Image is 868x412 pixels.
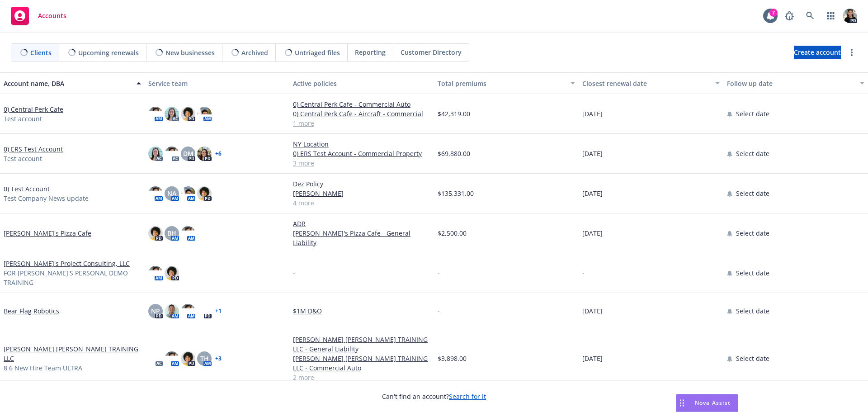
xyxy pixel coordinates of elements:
span: TH [200,354,209,363]
a: Bear Flag Robotics [4,306,59,316]
a: 0) Test Account [4,184,50,194]
img: photo [165,351,179,366]
span: - [293,268,295,278]
a: Report a Bug [780,7,798,25]
div: Total premiums [438,79,565,88]
span: [DATE] [582,189,603,198]
a: [PERSON_NAME] [PERSON_NAME] TRAINING LLC - Commercial Auto [293,354,430,373]
span: Select date [736,149,769,158]
span: [DATE] [582,228,603,238]
span: $2,500.00 [438,228,467,238]
span: [DATE] [582,149,603,158]
a: [PERSON_NAME]'s Project Consulting, LLC [4,259,130,268]
span: Reporting [355,47,386,57]
span: - [438,306,440,316]
a: [PERSON_NAME] [PERSON_NAME] TRAINING LLC [4,344,141,363]
img: photo [148,266,163,280]
span: NP [151,306,160,316]
span: $135,331.00 [438,189,474,198]
span: Nova Assist [695,399,731,407]
div: Closest renewal date [582,79,710,88]
img: photo [181,351,195,366]
span: Create account [794,44,841,61]
div: Account name, DBA [4,79,131,88]
span: Test Company News update [4,194,89,203]
span: $3,898.00 [438,354,467,363]
span: NA [167,189,176,198]
span: Can't find an account? [382,392,486,401]
a: [PERSON_NAME] [PERSON_NAME] TRAINING LLC - General Liability [293,335,430,354]
span: Select date [736,268,769,278]
span: 8 6 New Hire Team ULTRA [4,363,82,373]
a: 0) ERS Test Account [4,144,63,154]
img: photo [197,304,212,318]
a: + 3 [215,356,222,361]
button: Follow up date [723,72,868,94]
a: Search [801,7,819,25]
img: photo [165,147,179,161]
span: Accounts [38,12,66,19]
a: 0) Central Perk Cafe - Commercial Auto [293,99,430,109]
div: Service team [148,79,286,88]
a: + 1 [215,308,222,314]
button: Closest renewal date [579,72,723,94]
span: Upcoming renewals [78,48,139,57]
img: photo [148,107,163,121]
span: FOR [PERSON_NAME]'S PERSONAL DEMO TRAINING [4,268,141,287]
img: photo [181,304,195,318]
span: Select date [736,189,769,198]
img: photo [148,147,163,161]
a: Accounts [7,3,70,28]
span: [DATE] [582,306,603,316]
div: Follow up date [727,79,854,88]
button: Total premiums [434,72,579,94]
a: 4 more [293,198,430,208]
img: photo [148,351,163,366]
span: - [438,268,440,278]
span: [DATE] [582,109,603,118]
span: - [582,268,585,278]
img: photo [181,107,195,121]
img: photo [843,9,857,23]
span: Test account [4,154,42,163]
a: [PERSON_NAME]'s Pizza Cafe - General Liability [293,228,430,247]
span: $42,319.00 [438,109,470,118]
span: DM [183,149,193,158]
img: photo [148,186,163,201]
span: BH [167,228,176,238]
span: [DATE] [582,354,603,363]
span: Untriaged files [295,48,340,57]
img: photo [165,304,179,318]
div: Active policies [293,79,430,88]
a: Create account [794,46,841,59]
button: Active policies [289,72,434,94]
span: $69,880.00 [438,149,470,158]
a: Search for it [449,392,486,401]
a: 1 more [293,118,430,128]
img: photo [165,266,179,280]
a: ADR [293,219,430,228]
a: [PERSON_NAME] [293,189,430,198]
a: 0) Central Perk Cafe [4,104,63,114]
a: 0) Central Perk Cafe - Aircraft - Commercial [293,109,430,118]
span: Test account [4,114,42,123]
a: $1M D&O [293,306,430,316]
img: photo [197,107,212,121]
a: 3 more [293,158,430,168]
span: Select date [736,109,769,118]
a: Switch app [822,7,840,25]
img: photo [165,107,179,121]
a: [PERSON_NAME]'s Pizza Cafe [4,228,91,238]
a: 0) ERS Test Account - Commercial Property [293,149,430,158]
a: NY Location [293,139,430,149]
button: Service team [145,72,289,94]
div: Drag to move [676,394,688,412]
span: Archived [241,48,268,57]
span: Customer Directory [401,47,462,57]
